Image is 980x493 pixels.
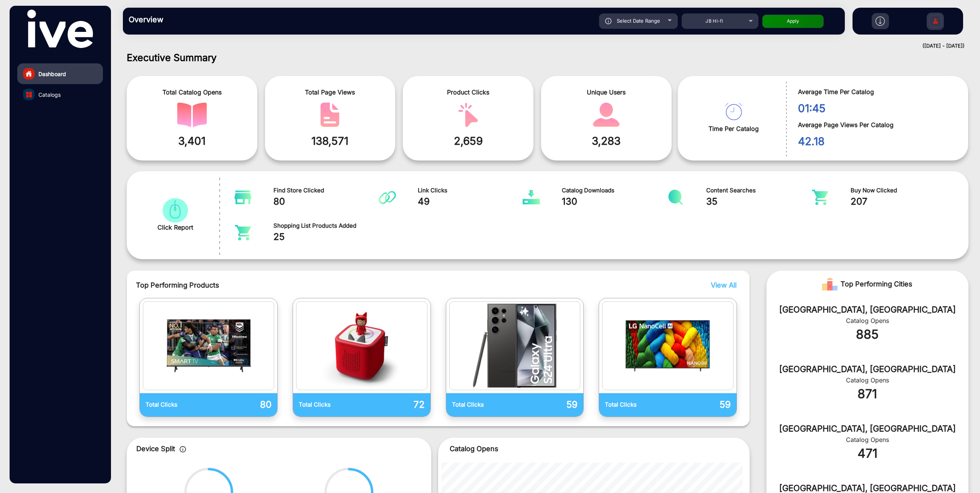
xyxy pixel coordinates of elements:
span: Dashboard [38,70,66,78]
img: h2download.svg [876,17,885,26]
img: catalog [234,225,252,240]
span: Link Clicks [418,186,523,195]
img: vmg-logo [27,10,93,48]
p: 72 [362,398,425,412]
a: Catalogs [17,84,103,105]
p: Total Clicks [452,400,515,409]
a: Dashboard [17,63,103,84]
span: 01:45 [798,100,957,116]
img: catalog [177,103,207,127]
span: 207 [851,195,956,208]
img: catalog [591,103,621,127]
span: Unique Users [547,88,666,97]
span: Buy Now Clicked [851,186,956,195]
span: Total Page Views [271,88,390,97]
div: ([DATE] - [DATE]) [115,42,965,50]
img: catalog [725,103,742,120]
span: View All [711,281,737,289]
img: catalog [811,190,829,205]
span: Content Searches [706,186,812,195]
span: Catalog Downloads [562,186,667,195]
p: 80 [209,398,271,412]
p: Catalog Opens [450,443,738,454]
p: Total Clicks [146,400,209,409]
span: JB Hi-fi [705,18,723,24]
span: Find Store Clicked [273,186,379,195]
div: [GEOGRAPHIC_DATA], [GEOGRAPHIC_DATA] [778,363,957,376]
button: Apply [762,15,824,28]
img: catalog [234,190,252,205]
button: View All [709,280,735,290]
span: 3,401 [132,133,252,149]
img: icon [605,18,612,24]
span: Top Performing Cities [841,276,912,292]
span: 42.18 [798,133,957,149]
img: catalog [145,304,272,388]
p: Total Clicks [299,400,362,409]
img: catalog [604,304,731,388]
img: icon [180,446,186,452]
p: 59 [668,398,731,412]
div: Catalog Opens [778,435,957,444]
span: Click Report [157,223,193,232]
span: 25 [273,230,379,244]
div: [GEOGRAPHIC_DATA], [GEOGRAPHIC_DATA] [778,422,957,435]
p: Total Clicks [605,400,668,409]
img: catalog [523,190,540,205]
p: 59 [515,398,578,412]
span: Shopping List Products Added [273,222,379,230]
img: catalog [315,103,345,127]
span: Product Clicks [409,88,528,97]
img: catalog [452,304,578,388]
span: Top Performing Products [136,280,599,290]
div: 471 [778,444,957,463]
span: Catalogs [38,91,61,99]
div: 871 [778,385,957,403]
div: 885 [778,325,957,344]
img: catalog [453,103,483,127]
span: Device Split [136,445,175,453]
span: 130 [562,195,667,208]
span: Average Time Per Catalog [798,87,957,96]
img: catalog [379,190,396,205]
img: catalog [298,304,425,388]
img: home [25,70,32,77]
span: 138,571 [271,133,390,149]
span: Total Catalog Opens [132,88,252,97]
span: 49 [418,195,523,208]
img: Sign%20Up.svg [927,9,944,36]
span: Average Page Views Per Catalog [798,120,957,129]
div: Catalog Opens [778,316,957,325]
img: catalog [26,92,32,98]
h1: Executive Summary [127,52,968,63]
span: Select Date Range [617,18,660,24]
span: 35 [706,195,812,208]
img: catalog [160,198,190,223]
div: Catalog Opens [778,376,957,385]
img: catalog [667,190,684,205]
img: Rank image [822,276,838,292]
div: [GEOGRAPHIC_DATA], [GEOGRAPHIC_DATA] [778,303,957,316]
span: 2,659 [409,133,528,149]
span: 3,283 [547,133,666,149]
span: 80 [273,195,379,208]
h3: Overview [129,15,236,24]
